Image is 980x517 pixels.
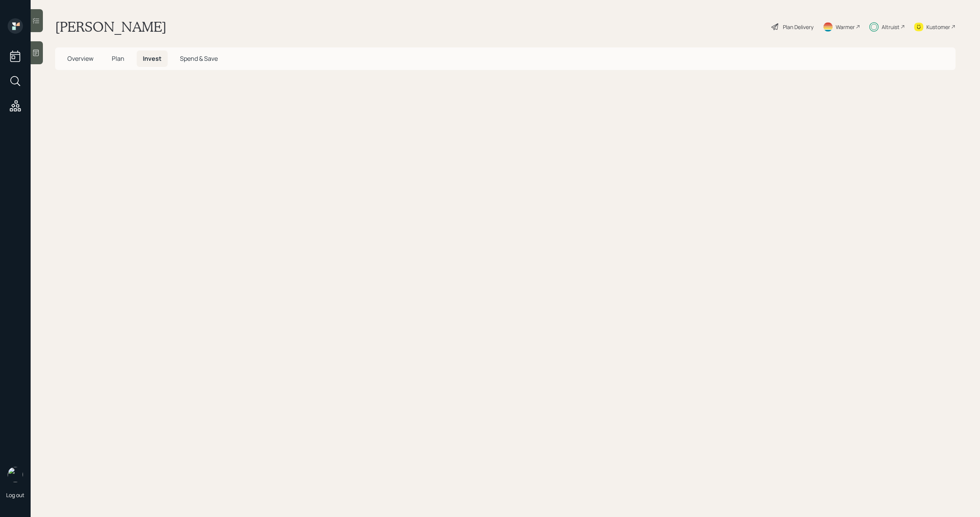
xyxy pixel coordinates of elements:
div: Plan Delivery [783,23,813,31]
div: Kustomer [926,23,950,31]
span: Invest [143,54,162,63]
h1: [PERSON_NAME] [55,18,167,35]
span: Overview [67,54,93,63]
span: Plan [112,54,124,63]
div: Warmer [836,23,855,31]
div: Log out [6,491,24,499]
span: Spend & Save [180,54,218,63]
img: michael-russo-headshot.png [8,467,23,482]
div: Altruist [882,23,900,31]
